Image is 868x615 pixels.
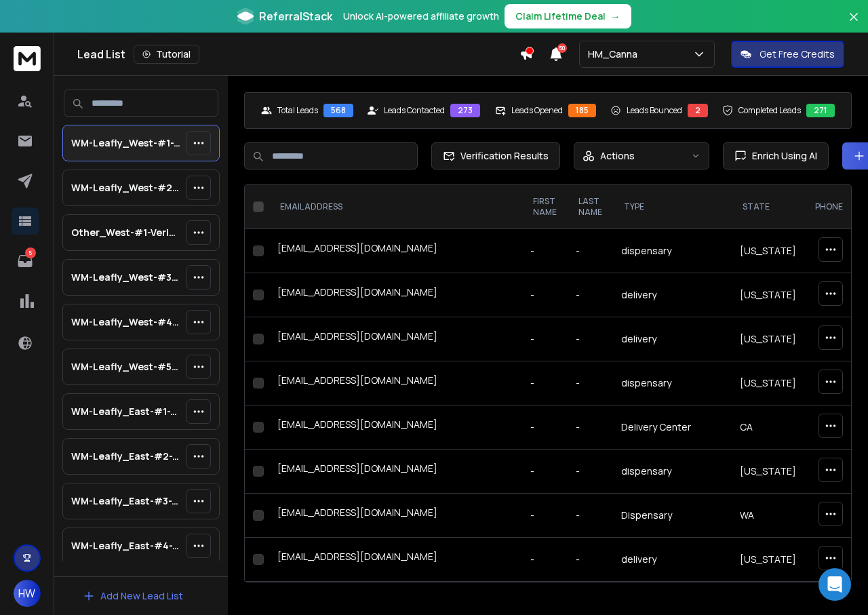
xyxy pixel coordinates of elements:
div: 568 [323,104,353,117]
button: Tutorial [134,45,199,64]
div: Domain Overview [52,80,121,89]
p: WM-Leafly_East-#4-Verified_4.25(552) [71,539,181,553]
td: [US_STATE] [732,229,804,273]
div: Open Intercom Messenger [818,568,851,601]
p: Completed Leads [738,105,801,116]
td: delivery [613,273,732,317]
span: → [611,9,620,23]
p: Total Leads [277,105,318,116]
td: - [522,494,568,538]
td: delivery [613,538,732,582]
td: [US_STATE] [732,273,804,317]
td: - [522,405,568,450]
button: Enrich Using AI [723,142,829,170]
td: delivery [613,317,732,361]
th: FIRST NAME [522,185,568,229]
p: 5 [25,247,36,258]
div: 273 [450,104,480,117]
button: Verification Results [431,142,560,170]
td: - [568,273,613,317]
div: v 4.0.25 [38,22,66,33]
div: Domain: [URL] [35,35,96,46]
img: tab_domain_overview_orange.svg [37,79,47,90]
p: Unlock AI-powered affiliate growth [343,9,499,23]
td: - [522,450,568,494]
p: WM-Leafly_West-#1-Verified_4.25(281).xlsx - Sheet1 [71,136,181,150]
div: Lead List [77,45,519,64]
td: - [568,229,613,273]
td: - [568,405,613,450]
td: - [568,538,613,582]
div: [EMAIL_ADDRESS][DOMAIN_NAME] [277,550,514,569]
p: Leads Bounced [627,105,682,116]
p: WM-Leafly_East-#1-Verified_4.25(420) [71,405,181,418]
div: [EMAIL_ADDRESS][DOMAIN_NAME] [277,241,514,260]
th: LAST NAME [568,185,613,229]
td: Delivery Center [613,405,732,450]
p: Leads Contacted [384,105,445,116]
div: 185 [568,104,596,117]
div: [EMAIL_ADDRESS][DOMAIN_NAME] [277,330,514,349]
p: WM-Leafly_West-#3-Verified_4.25(536) [71,271,181,284]
span: ReferralStack [259,8,332,24]
div: [EMAIL_ADDRESS][DOMAIN_NAME] [277,374,514,393]
button: Claim Lifetime Deal→ [505,4,631,28]
div: [EMAIL_ADDRESS][DOMAIN_NAME] [277,506,514,525]
p: WM-Leafly_West-#4-Verified_4.25(536) [71,315,181,329]
td: - [568,450,613,494]
p: WM-Leafly_West-#5-Verified_4.25(535) [71,360,181,374]
td: dispensary [613,229,732,273]
td: [US_STATE] [732,317,804,361]
td: - [522,229,568,273]
td: - [522,317,568,361]
p: HM_Canna [588,47,643,61]
td: CA [732,405,804,450]
span: Enrich Using AI [747,149,817,163]
button: HW [14,580,41,607]
p: WM-Leafly_East-#2-Verified_4.25(287) [71,450,181,463]
div: 2 [688,104,708,117]
td: - [568,361,613,405]
img: logo_orange.svg [22,22,33,33]
button: Add New Lead List [72,582,194,610]
div: 271 [806,104,835,117]
td: dispensary [613,450,732,494]
p: Actions [600,149,635,163]
p: Get Free Credits [759,47,835,61]
button: Close banner [845,8,863,41]
span: 50 [557,43,567,53]
img: website_grey.svg [22,35,33,46]
td: - [522,273,568,317]
th: state [732,185,804,229]
td: [US_STATE] [732,361,804,405]
div: Keywords by Traffic [150,80,229,89]
td: WA [732,494,804,538]
div: [EMAIL_ADDRESS][DOMAIN_NAME] [277,418,514,437]
td: - [568,317,613,361]
div: [EMAIL_ADDRESS][DOMAIN_NAME] [277,285,514,304]
td: - [522,361,568,405]
td: [US_STATE] [732,538,804,582]
p: Other_West-#1-Verified_4.25(417) [71,226,181,239]
span: Verification Results [455,149,549,163]
p: WM-Leafly_East-#3-Verified_4.25(552) [71,494,181,508]
td: [US_STATE] [732,450,804,494]
td: - [568,494,613,538]
p: WM-Leafly_West-#2-Verified_4.25(213) [71,181,181,195]
th: type [613,185,732,229]
td: dispensary [613,361,732,405]
div: [EMAIL_ADDRESS][DOMAIN_NAME] [277,462,514,481]
td: Dispensary [613,494,732,538]
a: 5 [12,247,39,275]
img: tab_keywords_by_traffic_grey.svg [135,79,146,90]
p: Leads Opened [511,105,563,116]
td: - [522,538,568,582]
button: Get Free Credits [731,41,844,68]
th: EMAIL ADDRESS [269,185,522,229]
